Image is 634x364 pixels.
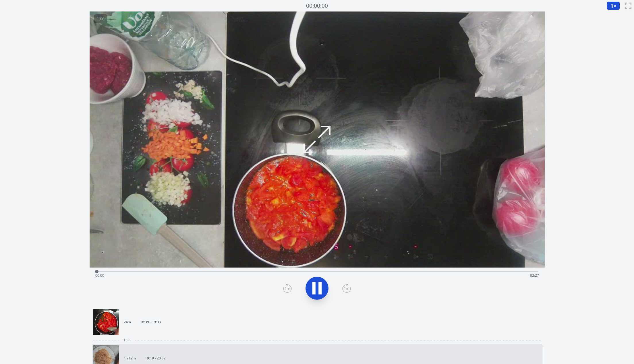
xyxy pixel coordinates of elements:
[123,338,131,342] span: 15m
[145,356,166,361] p: 19:19 - 20:32
[124,320,131,324] p: 24m
[610,2,613,9] span: 1
[124,356,136,361] p: 1h 12m
[93,309,119,335] img: 250808164007_thumb.jpeg
[607,1,620,10] button: 1×
[140,320,161,324] p: 18:39 - 19:03
[306,2,328,10] a: 00:00:00
[530,273,539,278] span: 02:27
